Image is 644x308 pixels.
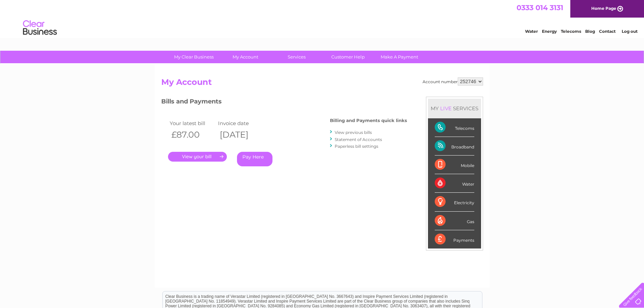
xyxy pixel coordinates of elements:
[435,137,474,156] div: Broadband
[269,51,325,63] a: Services
[163,4,482,33] div: Clear Business is a trading name of Verastar Limited (registered in [GEOGRAPHIC_DATA] No. 3667643...
[237,152,272,166] a: Pay Here
[161,77,483,90] h2: My Account
[542,29,557,34] a: Energy
[372,51,427,63] a: Make A Payment
[320,51,376,63] a: Customer Help
[216,128,265,142] th: [DATE]
[435,156,474,174] div: Mobile
[168,152,227,162] a: .
[439,105,453,112] div: LIVE
[599,29,616,34] a: Contact
[435,230,474,248] div: Payments
[161,97,407,109] h3: Bills and Payments
[217,51,273,63] a: My Account
[435,212,474,230] div: Gas
[23,18,57,38] img: logo.png
[216,119,265,128] td: Invoice date
[585,29,595,34] a: Blog
[423,77,483,86] div: Account number
[435,193,474,211] div: Electricity
[335,130,372,135] a: View previous bills
[168,128,217,142] th: £87.00
[166,51,222,63] a: My Clear Business
[622,29,638,34] a: Log out
[435,118,474,137] div: Telecoms
[561,29,581,34] a: Telecoms
[330,118,407,123] h4: Billing and Payments quick links
[525,29,538,34] a: Water
[517,3,563,12] a: 0333 014 3131
[435,174,474,193] div: Water
[335,144,378,149] a: Paperless bill settings
[428,99,481,118] div: MY SERVICES
[335,137,382,142] a: Statement of Accounts
[168,119,217,128] td: Your latest bill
